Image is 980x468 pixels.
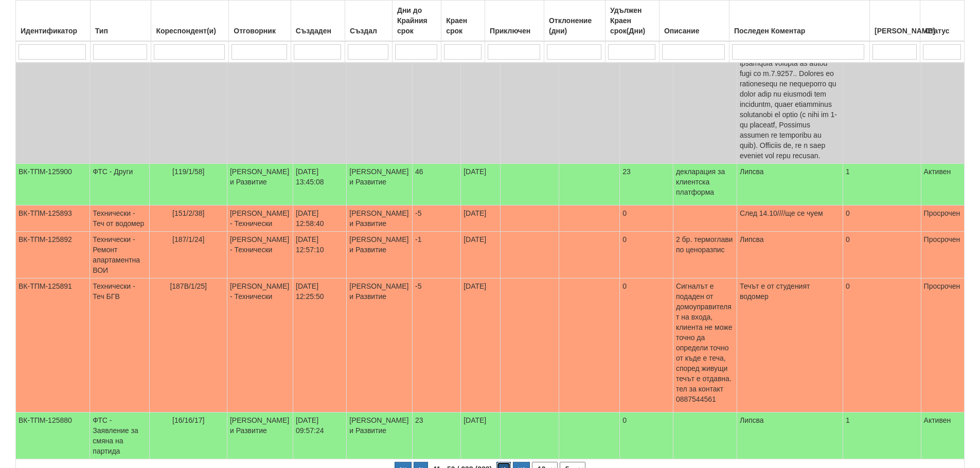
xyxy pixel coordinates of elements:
[461,278,501,413] td: [DATE]
[415,167,423,176] span: 46
[16,278,90,413] td: ВК-ТПМ-125891
[662,24,726,38] div: Описание
[347,232,413,278] td: [PERSON_NAME] и Развитие
[870,1,920,42] th: Брой Файлове: No sort applied, activate to apply an ascending sort
[395,3,438,38] div: Дни до Крайния срок
[154,24,226,38] div: Кореспондент(и)
[740,282,810,301] span: Течът е от студеният водомер
[293,278,347,413] td: [DATE] 12:25:50
[415,209,421,217] span: -5
[172,167,204,176] span: [119/1/58]
[227,205,293,232] td: [PERSON_NAME] - Технически
[740,209,823,217] span: След 14.10////ще се чуем
[392,1,441,42] th: Дни до Крайния срок: No sort applied, activate to apply an ascending sort
[294,24,342,38] div: Създаден
[620,413,673,459] td: 0
[608,3,656,38] div: Удължен Краен срок(Дни)
[461,164,501,205] td: [DATE]
[227,164,293,205] td: [PERSON_NAME] и Развитие
[921,413,964,459] td: Активен
[620,164,673,205] td: 23
[605,1,659,42] th: Удължен Краен срок(Дни): No sort applied, activate to apply an ascending sort
[16,164,90,205] td: ВК-ТПМ-125900
[90,232,150,278] td: Технически - Ремонт апартаментна ВОИ
[485,1,544,42] th: Приключен: No sort applied, activate to apply an ascending sort
[227,278,293,413] td: [PERSON_NAME] - Технически
[921,205,964,232] td: Просрочен
[293,205,347,232] td: [DATE] 12:58:40
[16,232,90,278] td: ВК-ТПМ-125892
[90,1,151,42] th: Тип: No sort applied, activate to apply an ascending sort
[441,1,485,42] th: Краен срок: No sort applied, activate to apply an ascending sort
[415,416,423,424] span: 23
[732,24,867,38] div: Последен Коментар
[620,232,673,278] td: 0
[729,1,869,42] th: Последен Коментар: No sort applied, activate to apply an ascending sort
[16,205,90,232] td: ВК-ТПМ-125893
[90,205,150,232] td: Технически - Теч от водомер
[620,278,673,413] td: 0
[544,1,605,42] th: Отклонение (дни): No sort applied, activate to apply an ascending sort
[293,164,347,205] td: [DATE] 13:45:08
[444,13,482,38] div: Краен срок
[229,1,291,42] th: Отговорник: No sort applied, activate to apply an ascending sort
[740,416,764,424] span: Липсва
[547,13,602,38] div: Отклонение (дни)
[461,413,501,459] td: [DATE]
[347,278,413,413] td: [PERSON_NAME] и Развитие
[740,235,764,244] span: Липсва
[293,232,347,278] td: [DATE] 12:57:10
[19,24,87,38] div: Идентификатор
[921,232,964,278] td: Просрочен
[923,24,961,38] div: Статус
[227,413,293,459] td: [PERSON_NAME] и Развитие
[227,232,293,278] td: [PERSON_NAME] - Технически
[231,24,288,38] div: Отговорник
[843,278,921,413] td: 0
[843,164,921,205] td: 1
[843,205,921,232] td: 0
[293,413,347,459] td: [DATE] 09:57:24
[16,413,90,459] td: ВК-ТПМ-125880
[172,209,204,217] span: [151/2/38]
[172,235,204,244] span: [187/1/24]
[676,166,734,197] p: декларация за клиентска платформа
[170,282,207,290] span: [187В/1/25]
[461,232,501,278] td: [DATE]
[676,281,734,404] p: Сигналът е подаден от домоуправителят на входа, клиента не може точно да определи точно от къде е...
[345,1,393,42] th: Създал: No sort applied, activate to apply an ascending sort
[93,24,149,38] div: Тип
[620,205,673,232] td: 0
[90,413,150,459] td: ФТС - Заявление за смяна на партида
[921,164,964,205] td: Активен
[415,282,421,290] span: -5
[740,167,764,176] span: Липсва
[488,24,541,38] div: Приключен
[151,1,229,42] th: Кореспондент(и): No sort applied, activate to apply an ascending sort
[872,24,917,38] div: [PERSON_NAME]
[843,232,921,278] td: 0
[172,416,204,424] span: [16/16/17]
[348,24,389,38] div: Създал
[347,205,413,232] td: [PERSON_NAME] и Развитие
[461,205,501,232] td: [DATE]
[16,1,91,42] th: Идентификатор: No sort applied, activate to apply an ascending sort
[90,278,150,413] td: Технически - Теч БГВ
[920,1,965,42] th: Статус: No sort applied, activate to apply an ascending sort
[347,413,413,459] td: [PERSON_NAME] и Развитие
[843,413,921,459] td: 1
[347,164,413,205] td: [PERSON_NAME] и Развитие
[291,1,345,42] th: Създаден: No sort applied, activate to apply an ascending sort
[921,278,964,413] td: Просрочен
[90,164,150,205] td: ФТС - Други
[659,1,729,42] th: Описание: No sort applied, activate to apply an ascending sort
[676,234,734,255] p: 2 бр. термоглави по ценоразпис
[415,235,421,244] span: -1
